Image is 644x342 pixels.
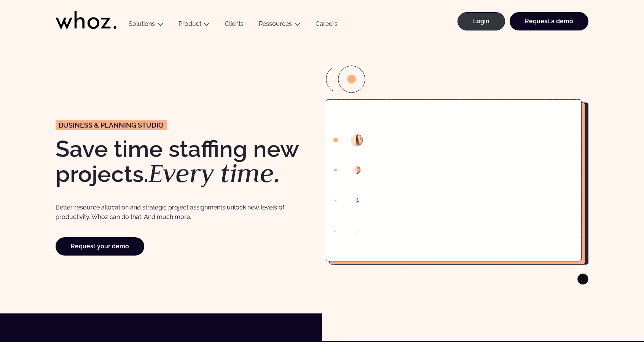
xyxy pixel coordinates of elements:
a: Request a demo [510,12,588,30]
button: Ressources [251,20,308,30]
a: Login [457,12,505,30]
span: Business & planning Studio [59,122,164,129]
a: Ressources [259,20,292,27]
p: Better resource allocation and strategic project assignments unlock new levels of productivity. W... [56,203,292,222]
button: Solutions [121,20,171,30]
a: Request your demo [56,237,144,256]
button: Product [171,20,217,30]
a: Product [179,20,201,27]
em: Every time. [148,156,281,190]
a: Clients [217,20,251,30]
a: Careers [308,20,345,30]
h1: ave time staffing new projects. [56,137,318,186]
strong: S [56,136,70,162]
